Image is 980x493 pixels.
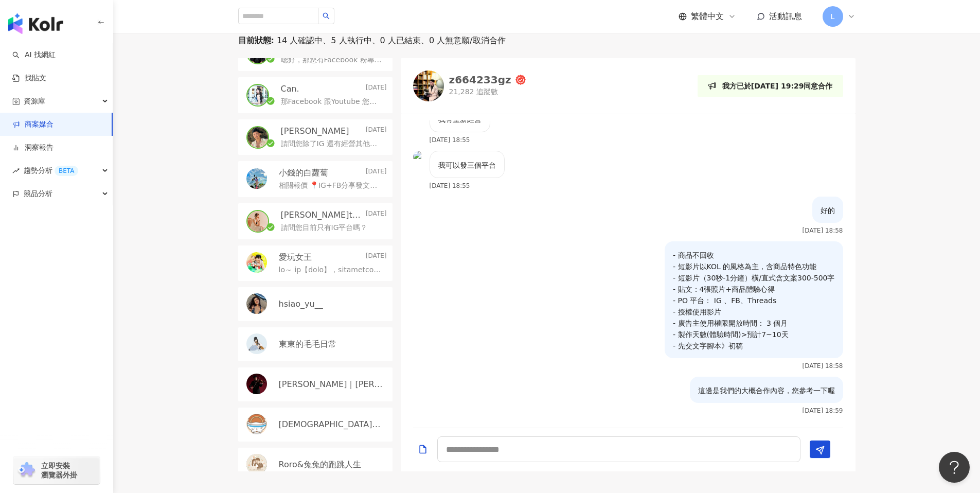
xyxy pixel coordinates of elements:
[247,85,268,105] img: KOL Avatar
[430,136,470,144] p: [DATE] 18:55
[418,437,428,461] button: Add a file
[821,205,835,216] p: 好的
[12,73,46,83] a: 找貼文
[413,71,526,101] a: KOL Avatarz664233gz21,282 追蹤數
[246,414,267,434] img: KOL Avatar
[246,333,267,354] img: KOL Avatar
[12,143,54,153] a: 洞察報告
[246,293,267,314] img: KOL Avatar
[8,13,63,34] img: logo
[16,462,37,479] img: chrome extension
[413,151,425,163] img: KOL Avatar
[366,252,387,263] p: [DATE]
[238,35,274,46] p: 目前狀態 :
[279,419,385,430] p: [DEMOGRAPHIC_DATA]肉飯歸一教
[12,167,20,174] span: rise
[939,452,970,483] iframe: Help Scout Beacon - Open
[430,182,470,189] p: [DATE] 18:55
[810,441,830,458] button: Send
[698,385,835,396] p: 這邊是我們的大概合作內容，您參考一下喔
[323,12,330,20] span: search
[279,379,385,390] p: [PERSON_NAME]｜[PERSON_NAME]
[449,75,511,85] div: z664233gz
[24,159,78,182] span: 趨勢分析
[55,166,78,176] div: BETA
[246,374,267,394] img: KOL Avatar
[247,127,268,148] img: KOL Avatar
[803,227,843,234] p: [DATE] 18:58
[281,126,349,137] p: [PERSON_NAME]
[281,209,364,221] p: [PERSON_NAME]t0128
[722,80,833,92] p: 我方已於[DATE] 19:29同意合作
[41,461,77,480] span: 立即安裝 瀏覽器外掛
[769,11,802,21] span: 活動訊息
[247,211,268,232] img: KOL Avatar
[12,119,54,130] a: 商案媒合
[279,339,336,350] p: 東東的毛毛日常
[246,454,267,474] img: KOL Avatar
[281,55,383,65] p: 嗯好，那您有Facebook 粉專嗎？ 因為我們主要投廣告是在[GEOGRAPHIC_DATA]
[831,11,835,22] span: L
[274,35,506,46] span: 14 人確認中、5 人執行中、0 人已結束、0 人無意願/取消合作
[366,126,387,137] p: [DATE]
[281,97,383,107] p: 那Facebook 跟Youtube 您有嗎？
[803,362,843,369] p: [DATE] 18:58
[24,182,52,205] span: 競品分析
[281,83,299,95] p: Can.
[279,252,312,263] p: 愛玩女王
[366,167,387,179] p: [DATE]
[12,50,56,60] a: searchAI 找網紅
[281,139,383,149] p: 請問您除了IG 還有經營其他平台嗎？
[279,181,383,191] p: 相關報價 📍IG+FB分享發文各一篇(照片10-15張供選擇)：NT$4500 （限時動態分享附上連結導購+NT$500）30日點擊率曾130萬 📍IG reels 30-60s小短片(同步分享...
[279,459,362,470] p: Roro&兔兔的跑跳人生
[366,209,387,221] p: [DATE]
[438,160,496,171] p: 我可以發三個平台
[673,250,835,351] p: - 商品不回收 - 短影片以KOL 的風格為主，含商品特色功能 - 短影片（30秒-1分鐘）橫/直式含文案300-500字 - 貼文：4張照片+商品體驗心得 - PO 平台： IG 、FB、Th...
[279,265,383,275] p: lo～ ip【dolo】，sitametcon，adipisci，elitseddoeiu，tempori，utl ! etd ：magna://aliquaeni343.adm/ VE ：qu...
[691,11,724,22] span: 繁體中文
[281,223,368,233] p: 請問您目前只有IG平台嗎？
[13,456,100,484] a: chrome extension立即安裝 瀏覽器外掛
[413,71,444,101] img: KOL Avatar
[24,90,45,113] span: 資源庫
[246,252,267,273] img: KOL Avatar
[366,83,387,95] p: [DATE]
[279,167,328,179] p: 小錢的白蘿蔔
[449,87,526,97] p: 21,282 追蹤數
[803,407,843,414] p: [DATE] 18:59
[246,168,267,189] img: KOL Avatar
[279,298,323,310] p: hsiao_yu__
